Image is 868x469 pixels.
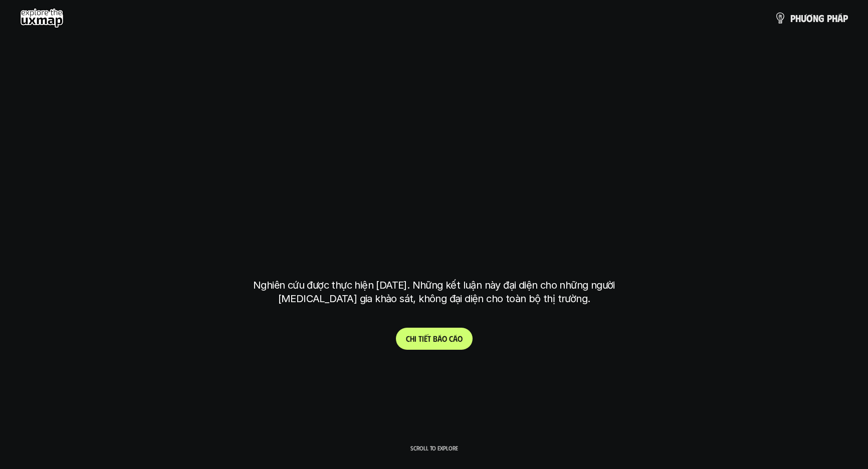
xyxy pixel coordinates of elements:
span: h [410,334,414,343]
span: o [442,334,447,343]
span: h [795,13,801,24]
span: ơ [806,13,813,24]
span: ư [801,13,806,24]
a: phươngpháp [774,8,848,28]
span: t [418,334,422,343]
span: p [827,13,832,24]
span: p [790,13,795,24]
p: Scroll to explore [410,444,458,451]
a: Chitiếtbáocáo [396,328,473,350]
span: i [414,334,416,343]
span: o [458,334,463,343]
span: i [422,334,424,343]
h1: phạm vi công việc của [251,142,617,184]
span: á [453,334,458,343]
span: p [843,13,848,24]
h6: Kết quả nghiên cứu [399,120,476,132]
span: t [427,334,431,343]
span: h [832,13,837,24]
span: c [449,334,453,343]
span: á [438,334,442,343]
span: ế [424,334,427,343]
span: b [433,334,438,343]
span: g [818,13,824,24]
span: n [813,13,818,24]
h1: tại [GEOGRAPHIC_DATA] [256,221,613,264]
span: C [406,334,410,343]
span: á [837,13,843,24]
p: Nghiên cứu được thực hiện [DATE]. Những kết luận này đại diện cho những người [MEDICAL_DATA] gia ... [246,279,622,306]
